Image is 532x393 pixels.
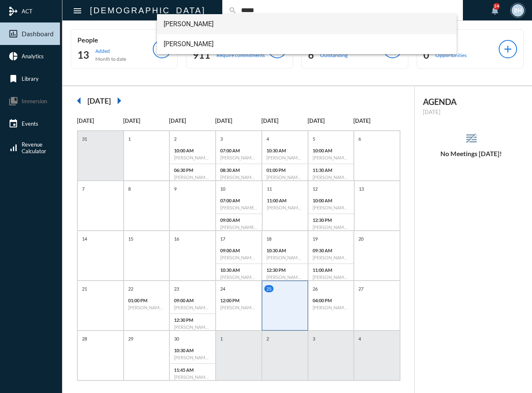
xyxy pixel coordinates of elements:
[80,185,87,192] p: 7
[80,235,89,242] p: 14
[87,96,111,105] h2: [DATE]
[512,4,524,17] div: BH
[266,167,303,173] p: 01:00 PM
[308,48,314,62] h2: 6
[266,248,303,253] p: 10:30 AM
[313,217,350,223] p: 12:30 PM
[493,3,500,10] div: 24
[126,185,133,192] p: 8
[220,224,258,230] h6: [PERSON_NAME], II - [PERSON_NAME] - Review
[174,305,211,310] h6: [PERSON_NAME] - [PERSON_NAME] - Review
[264,285,273,292] p: 25
[218,285,227,292] p: 24
[220,298,257,303] p: 12:00 PM
[220,274,257,280] h6: [PERSON_NAME] - [PERSON_NAME] - Review
[8,74,18,84] mat-icon: bookmark
[8,143,18,153] mat-icon: signal_cellular_alt
[356,135,363,142] p: 6
[164,34,450,54] span: [PERSON_NAME]
[174,167,211,173] p: 06:30 PM
[80,285,89,292] p: 21
[126,335,135,342] p: 29
[320,52,348,58] p: Outstanding
[80,135,89,142] p: 31
[435,52,467,58] p: Opportunities
[264,335,271,342] p: 2
[174,367,211,373] p: 11:45 AM
[353,117,400,124] p: [DATE]
[80,335,89,342] p: 28
[266,174,303,180] h6: [PERSON_NAME] - [PERSON_NAME] - Investment
[174,355,211,360] h6: [PERSON_NAME] - Investment
[266,255,303,260] h6: [PERSON_NAME] - [PERSON_NAME] - Retirement Income
[220,255,257,260] h6: [PERSON_NAME] - [PERSON_NAME] - Investment
[218,235,227,242] p: 17
[220,305,257,310] h6: [PERSON_NAME] - [PERSON_NAME] - Investment Review
[123,117,169,124] p: [DATE]
[8,51,18,61] mat-icon: pie_chart
[172,335,181,342] p: 30
[220,174,257,180] h6: [PERSON_NAME] - [PERSON_NAME] - Investment
[174,348,211,353] p: 10:30 AM
[220,198,258,203] p: 07:00 AM
[313,267,350,273] p: 11:00 AM
[215,117,261,124] p: [DATE]
[172,135,179,142] p: 2
[311,235,320,242] p: 19
[22,8,32,15] span: ACT
[220,167,257,173] p: 08:30 AM
[216,52,265,58] p: Require commitments
[174,374,211,380] h6: [PERSON_NAME] - Review
[313,155,350,160] h6: [PERSON_NAME] - [PERSON_NAME] - Investment
[126,235,135,242] p: 15
[95,48,126,54] p: Added
[502,43,514,55] mat-icon: add
[72,6,82,16] mat-icon: Side nav toggle icon
[415,150,528,157] h5: No Meetings [DATE]!
[193,48,210,62] h2: 911
[22,75,39,82] span: Library
[128,298,165,303] p: 01:00 PM
[220,205,258,210] h6: [PERSON_NAME] ([PERSON_NAME]) Dancer - Investment
[265,185,274,192] p: 11
[423,97,520,107] h2: AGENDA
[220,267,257,273] p: 10:30 AM
[169,117,215,124] p: [DATE]
[357,185,366,192] p: 13
[77,48,89,62] h2: 13
[8,96,18,106] mat-icon: collections_bookmark
[267,205,304,210] h6: [PERSON_NAME] - [PERSON_NAME] - Investment
[423,36,499,44] p: Business
[22,30,54,37] span: Dashboard
[313,274,350,280] h6: [PERSON_NAME] - [PERSON_NAME] - Review
[174,317,211,323] p: 12:30 PM
[220,248,257,253] p: 09:00 AM
[111,92,127,109] mat-icon: arrow_right
[308,117,354,124] p: [DATE]
[174,148,211,153] p: 10:00 AM
[22,120,38,127] span: Events
[172,185,179,192] p: 9
[172,235,181,242] p: 16
[313,224,350,230] h6: [PERSON_NAME] - Investment
[218,135,225,142] p: 3
[264,235,273,242] p: 18
[77,36,153,44] p: People
[313,174,350,180] h6: [PERSON_NAME] - Review
[423,48,429,62] h2: 0
[22,98,47,104] span: Immersion
[8,119,18,129] mat-icon: event
[156,43,168,55] mat-icon: add
[313,248,350,253] p: 09:30 AM
[313,167,350,173] p: 11:30 AM
[22,53,44,60] span: Analytics
[261,117,308,124] p: [DATE]
[264,135,271,142] p: 4
[311,335,317,342] p: 3
[174,324,211,330] h6: [PERSON_NAME] - Review
[218,185,227,192] p: 10
[220,155,257,160] h6: [PERSON_NAME] - [PERSON_NAME] - Investment
[311,285,320,292] p: 26
[77,117,123,124] p: [DATE]
[356,235,365,242] p: 20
